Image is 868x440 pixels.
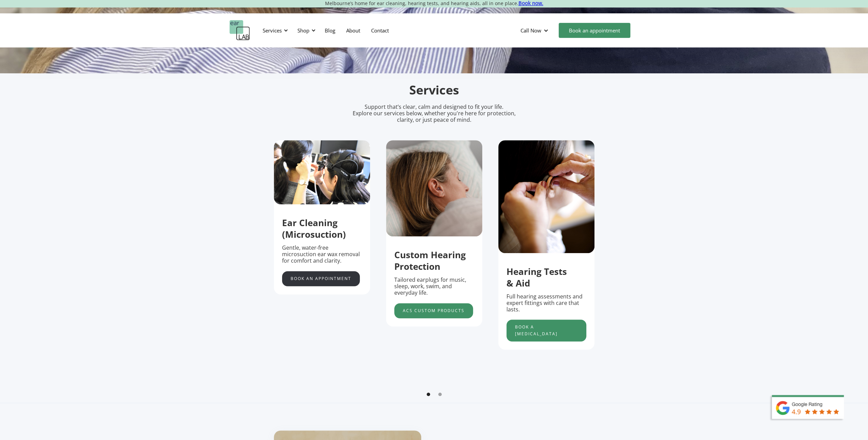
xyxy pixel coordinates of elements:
[274,140,370,294] div: 1 of 5
[282,245,362,264] p: Gentle, water-free microsuction ear wax removal for comfort and clarity.
[515,20,555,41] div: Call Now
[386,140,482,326] div: 2 of 5
[506,320,586,341] a: Book a [MEDICAL_DATA]
[259,20,290,41] div: Services
[319,20,341,40] a: Blog
[274,140,594,402] div: carousel
[341,20,366,40] a: About
[559,23,630,38] a: Book an appointment
[282,271,360,286] a: Book an appointment
[506,265,567,289] strong: Hearing Tests & Aid
[293,20,318,41] div: Shop
[394,303,473,318] a: acs custom products
[520,27,541,34] div: Call Now
[263,27,282,34] div: Services
[282,217,346,240] strong: Ear Cleaning (Microsuction)
[344,104,525,123] p: Support that’s clear, calm and designed to fit your life. Explore our services below, whether you...
[274,82,594,98] h2: Services
[297,27,309,34] div: Shop
[506,293,586,313] p: Full hearing assessments and expert fittings with care that lasts.
[394,249,466,273] strong: Custom Hearing Protection
[498,140,594,253] img: putting hearing protection in
[394,277,474,296] p: Tailored earplugs for music, sleep, work, swim, and everyday life.
[438,393,442,396] div: Show slide 2 of 2
[366,20,394,40] a: Contact
[230,20,250,41] a: home
[498,140,594,350] div: 3 of 5
[427,393,430,396] div: Show slide 1 of 2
